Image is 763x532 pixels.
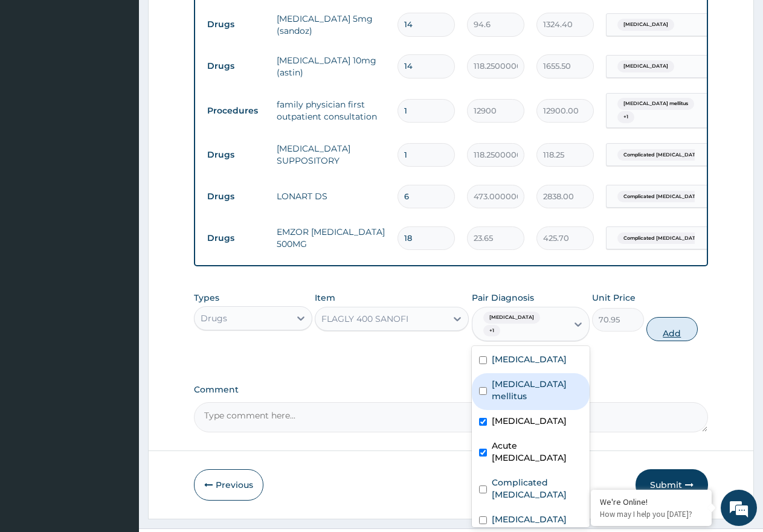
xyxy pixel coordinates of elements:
span: [MEDICAL_DATA] [617,60,674,72]
span: [MEDICAL_DATA] mellitus [617,98,694,110]
label: Comment [194,385,708,395]
label: Unit Price [592,292,636,304]
span: We're online! [70,152,167,274]
td: EMZOR [MEDICAL_DATA] 500MG [271,220,391,256]
label: [MEDICAL_DATA] mellitus [492,378,583,402]
td: Drugs [201,227,271,249]
button: Add [646,317,698,341]
label: Types [194,293,219,303]
td: Drugs [201,185,271,208]
label: [MEDICAL_DATA] [492,415,567,427]
span: + 1 [617,111,634,123]
label: Pair Diagnosis [472,292,534,304]
img: d_794563401_company_1708531726252_794563401 [22,60,49,91]
td: [MEDICAL_DATA] 10mg (astin) [271,48,391,85]
span: [MEDICAL_DATA] [617,19,674,31]
td: Drugs [201,13,271,36]
span: + 1 [483,325,500,337]
button: Submit [636,469,708,501]
label: Complicated [MEDICAL_DATA] [492,476,583,501]
label: [MEDICAL_DATA] [492,513,567,525]
td: [MEDICAL_DATA] SUPPOSITORY [271,136,391,173]
div: Drugs [201,312,227,324]
td: family physician first outpatient consultation [271,92,391,129]
td: Drugs [201,55,271,77]
span: [MEDICAL_DATA] [483,312,540,324]
div: We're Online! [600,496,703,507]
td: LONART DS [271,184,391,208]
div: Minimize live chat window [198,6,227,35]
td: [MEDICAL_DATA] 5mg (sandoz) [271,7,391,43]
td: Procedures [201,100,271,122]
div: FLAGLY 400 SANOFI [321,313,408,325]
div: Chat with us now [63,68,203,83]
label: Acute [MEDICAL_DATA] [492,440,583,464]
textarea: Type your message and hit 'Enter' [6,330,230,372]
label: Item [315,292,335,304]
td: Drugs [201,144,271,166]
p: How may I help you today? [600,509,703,519]
span: Complicated [MEDICAL_DATA] [617,149,707,161]
span: Complicated [MEDICAL_DATA] [617,191,707,203]
button: Previous [194,469,263,501]
span: Complicated [MEDICAL_DATA] [617,232,707,245]
label: [MEDICAL_DATA] [492,353,567,365]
